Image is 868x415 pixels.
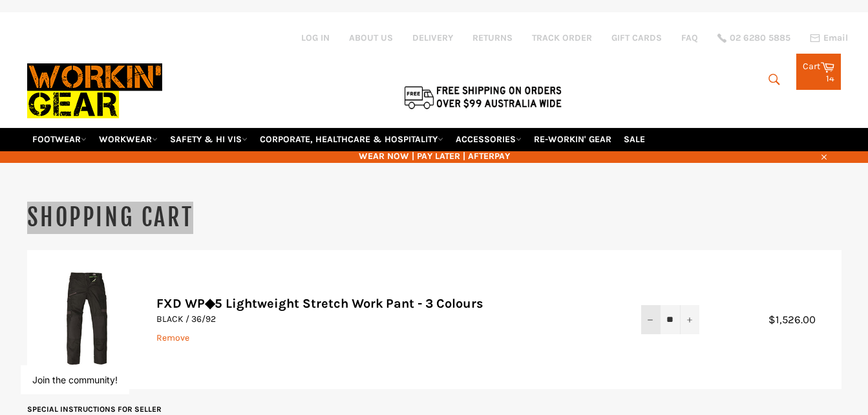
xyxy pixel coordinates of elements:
a: SAFETY & HI VIS [165,128,253,151]
a: FOOTWEAR [27,128,92,151]
span: $1,526.00 [768,314,829,326]
a: Cart 14 [796,54,841,90]
a: CORPORATE, HEALTHCARE & HOSPITALITY [255,128,449,151]
img: FXD WP◆5 Lightweight Stretch Work Pant - 3 Colours - BLACK / 36/92 [47,270,124,367]
a: SALE [619,128,650,151]
a: 02 6280 5885 [717,34,790,43]
a: Log in [301,32,330,43]
button: Join the community! [32,374,118,385]
span: WEAR NOW | PAY LATER | AFTERPAY [27,150,842,162]
img: Flat $9.95 shipping Australia wide [402,83,564,111]
span: 14 [826,73,834,84]
span: 02 6280 5885 [730,34,790,43]
label: Special instructions for seller [27,405,162,414]
a: Remove [156,332,189,343]
a: FXD WP◆5 Lightweight Stretch Work Pant - 3 Colours [156,296,483,311]
button: Reduce item quantity by one [641,305,661,334]
img: Workin Gear leaders in Workwear, Safety Boots, PPE, Uniforms. Australia's No.1 in Workwear [27,54,162,127]
button: Increase item quantity by one [680,305,699,334]
a: FAQ [681,32,698,44]
a: DELIVERY [412,32,453,44]
a: RETURNS [472,32,513,44]
a: ABOUT US [349,32,393,44]
p: BLACK / 36/92 [156,313,615,325]
a: TRACK ORDER [532,32,592,44]
a: RE-WORKIN' GEAR [529,128,617,151]
span: Email [823,34,848,43]
a: GIFT CARDS [611,32,662,44]
a: ACCESSORIES [450,128,527,151]
a: Email [810,33,848,43]
h1: Shopping Cart [27,202,842,234]
a: WORKWEAR [94,128,163,151]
